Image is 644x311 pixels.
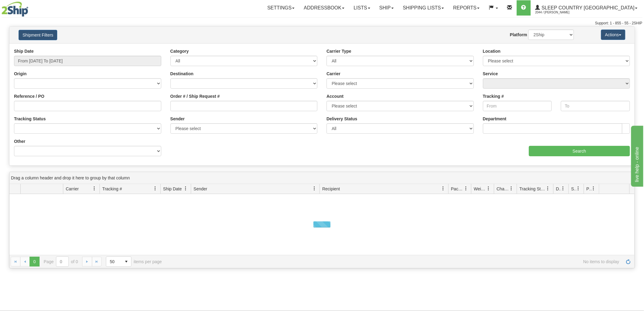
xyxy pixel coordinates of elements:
[586,186,592,192] span: Pickup Status
[299,0,349,16] a: Addressbook
[449,0,484,16] a: Reports
[106,256,131,267] span: Page sizes drop down
[19,30,57,40] button: Shipment Filters
[14,138,25,144] label: Other
[624,257,633,267] a: Refresh
[531,0,642,16] a: Sleep Country [GEOGRAPHIC_DATA] 2044 / [PERSON_NAME]
[601,30,625,40] button: Actions
[327,93,344,99] label: Account
[14,71,26,77] label: Origin
[2,2,28,17] img: logo2044.jpg
[150,183,160,194] a: Tracking # filter column settings
[322,186,340,192] span: Recipient
[573,183,584,194] a: Shipment Issues filter column settings
[163,186,182,192] span: Ship Date
[170,71,194,77] label: Destination
[170,93,220,99] label: Order # / Ship Request #
[89,183,100,194] a: Carrier filter column settings
[451,186,464,192] span: Packages
[170,48,189,54] label: Category
[14,116,46,122] label: Tracking Status
[349,0,375,16] a: Lists
[543,183,553,194] a: Tracking Status filter column settings
[438,183,448,194] a: Recipient filter column settings
[556,186,561,192] span: Delivery Status
[327,71,341,77] label: Carrier
[510,32,527,38] label: Platform
[170,116,185,122] label: Sender
[180,183,191,194] a: Ship Date filter column settings
[630,124,643,186] iframe: chat widget
[535,9,581,16] span: 2044 / [PERSON_NAME]
[121,257,131,267] span: select
[589,183,599,194] a: Pickup Status filter column settings
[540,5,635,10] span: Sleep Country [GEOGRAPHIC_DATA]
[5,4,56,11] div: live help - online
[375,0,398,16] a: Ship
[66,186,79,192] span: Carrier
[561,101,630,111] input: To
[506,183,517,194] a: Charge filter column settings
[461,183,471,194] a: Packages filter column settings
[483,71,498,77] label: Service
[520,186,546,192] span: Tracking Status
[44,256,78,267] span: Page of 0
[106,256,162,267] span: items per page
[558,183,569,194] a: Delivery Status filter column settings
[30,257,39,267] span: Page 0
[110,259,118,265] span: 50
[398,0,449,16] a: Shipping lists
[102,186,122,192] span: Tracking #
[497,186,509,192] span: Charge
[14,48,34,54] label: Ship Date
[327,48,351,54] label: Carrier Type
[484,183,494,194] a: Weight filter column settings
[263,0,299,16] a: Settings
[14,93,44,99] label: Reference / PO
[474,186,487,192] span: Weight
[194,186,207,192] span: Sender
[571,186,576,192] span: Shipment Issues
[483,101,552,111] input: From
[327,116,357,122] label: Delivery Status
[483,116,507,122] label: Department
[2,21,642,26] div: Support: 1 - 855 - 55 - 2SHIP
[9,172,635,184] div: grid grouping header
[483,93,504,99] label: Tracking #
[483,48,501,54] label: Location
[170,259,619,264] span: No items to display
[309,183,320,194] a: Sender filter column settings
[529,146,630,156] input: Search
